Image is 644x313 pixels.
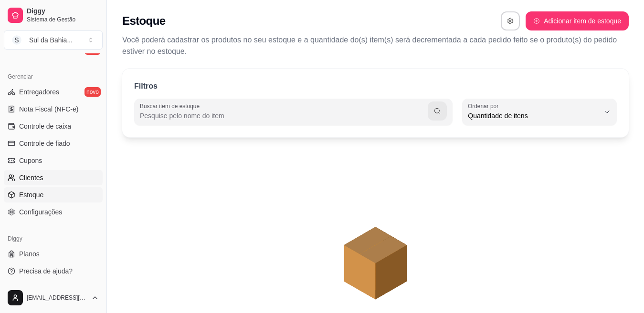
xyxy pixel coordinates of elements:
h2: Estoque [122,13,165,29]
span: Clientes [19,173,43,182]
a: Configurações [4,204,103,220]
span: Controle de caixa [19,121,71,131]
a: Controle de fiado [4,136,103,151]
label: Buscar item de estoque [140,102,203,110]
button: Adicionar item de estoque [526,11,629,30]
span: Precisa de ajuda? [19,266,73,276]
div: Sul da Bahia ... [29,35,73,45]
p: Filtros [134,81,158,92]
a: Estoque [4,187,103,202]
a: Entregadoresnovo [4,84,103,100]
span: Quantidade de itens [468,111,600,121]
label: Ordenar por [468,102,502,110]
span: S [12,35,21,45]
button: Select a team [4,30,103,50]
span: [EMAIL_ADDRESS][DOMAIN_NAME] [27,294,87,302]
span: Planos [19,249,40,259]
div: Diggy [4,231,103,246]
span: Configurações [19,207,62,217]
a: Precisa de ajuda? [4,263,103,279]
span: Cupons [19,156,42,165]
a: Nota Fiscal (NFC-e) [4,101,103,117]
a: Cupons [4,153,103,168]
button: [EMAIL_ADDRESS][DOMAIN_NAME] [4,286,103,309]
a: DiggySistema de Gestão [4,4,103,27]
a: Clientes [4,170,103,185]
span: Diggy [27,7,99,16]
span: Sistema de Gestão [27,16,99,23]
span: Estoque [19,190,43,200]
div: Gerenciar [4,69,103,84]
span: Entregadores [19,87,59,97]
button: Ordenar porQuantidade de itens [462,99,617,125]
p: Você poderá cadastrar os produtos no seu estoque e a quantidade do(s) item(s) será decrementada a... [122,34,629,57]
input: Buscar item de estoque [140,111,428,121]
span: Controle de fiado [19,139,70,148]
a: Planos [4,246,103,262]
span: Nota Fiscal (NFC-e) [19,104,78,114]
a: Controle de caixa [4,119,103,134]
